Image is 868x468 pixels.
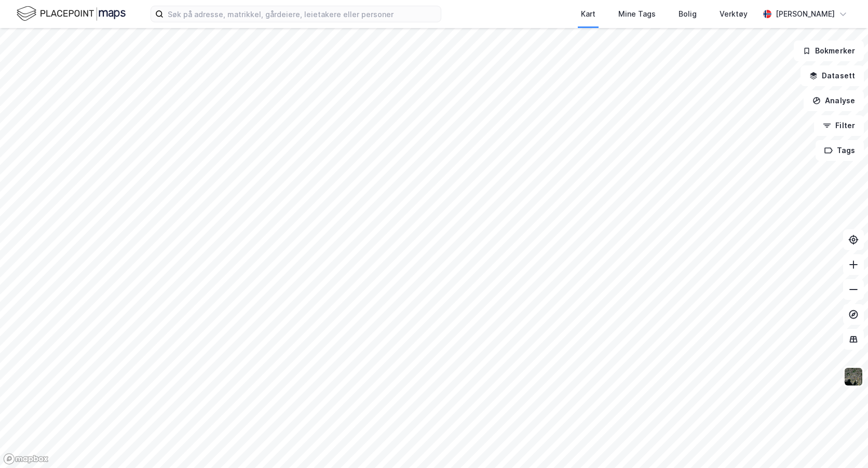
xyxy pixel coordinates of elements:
[17,5,126,23] img: logo.f888ab2527a4732fd821a326f86c7f29.svg
[816,418,868,468] div: Kontrollprogram for chat
[776,8,835,20] div: [PERSON_NAME]
[581,8,595,20] div: Kart
[679,8,697,20] div: Bolig
[618,8,656,20] div: Mine Tags
[816,418,868,468] iframe: Chat Widget
[164,6,441,22] input: Søk på adresse, matrikkel, gårdeiere, leietakere eller personer
[720,8,748,20] div: Verktøy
